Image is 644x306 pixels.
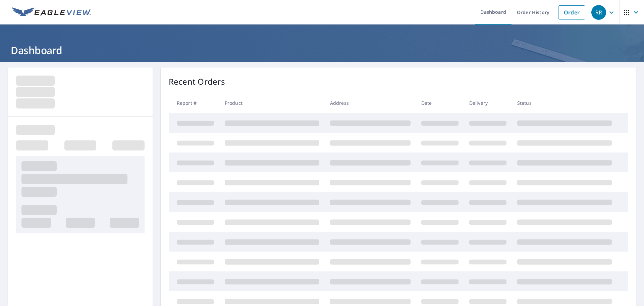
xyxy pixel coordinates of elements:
[416,93,464,113] th: Date
[8,43,636,57] h1: Dashboard
[219,93,325,113] th: Product
[464,93,512,113] th: Delivery
[12,7,91,17] img: EV Logo
[169,76,225,88] p: Recent Orders
[591,5,606,20] div: RR
[169,93,219,113] th: Report #
[512,93,617,113] th: Status
[325,93,416,113] th: Address
[558,5,585,19] a: Order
